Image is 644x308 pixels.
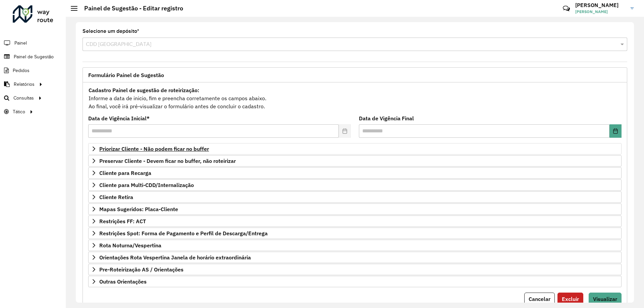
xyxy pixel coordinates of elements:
[99,146,209,151] span: Priorizar Cliente - Não podem ficar no buffer
[99,219,146,224] span: Restrições FF: ACT
[99,255,251,260] span: Orientações Rota Vespertina Janela de horário extraordinária
[88,179,622,191] a: Cliente para Multi-CDD/Internalização
[88,203,622,215] a: Mapas Sugeridos: Placa-Cliente
[609,124,622,138] button: Choose Date
[88,155,622,167] a: Preservar Cliente - Devem ficar no buffer, não roteirizar
[99,194,133,200] span: Cliente Retira
[593,296,617,302] span: Visualizar
[14,81,35,88] span: Relatórios
[99,206,178,212] span: Mapas Sugeridos: Placa-Cliente
[88,191,622,203] a: Cliente Retira
[83,27,139,35] label: Selecione um depósito
[88,276,622,287] a: Outras Orientações
[89,87,199,94] strong: Cadastro Painel de sugestão de roteirização:
[529,296,550,302] span: Cancelar
[13,95,34,102] span: Consultas
[88,114,150,122] label: Data de Vigência Inicial
[14,53,54,60] span: Painel de Sugestão
[99,279,147,284] span: Outras Orientações
[88,252,622,263] a: Orientações Rota Vespertina Janela de horário extraordinária
[575,2,626,8] h3: [PERSON_NAME]
[13,67,30,74] span: Pedidos
[524,293,555,305] button: Cancelar
[99,170,151,176] span: Cliente para Recarga
[13,108,25,115] span: Tático
[88,72,164,78] span: Formulário Painel de Sugestão
[559,1,574,16] a: Contato Rápido
[88,240,622,251] a: Rota Noturna/Vespertina
[99,231,268,236] span: Restrições Spot: Forma de Pagamento e Perfil de Descarga/Entrega
[88,167,622,179] a: Cliente para Recarga
[575,9,626,15] span: [PERSON_NAME]
[99,267,183,272] span: Pre-Roteirização AS / Orientações
[99,243,161,248] span: Rota Noturna/Vespertina
[589,293,622,305] button: Visualizar
[557,293,583,305] button: Excluir
[88,215,622,227] a: Restrições FF: ACT
[562,296,579,302] span: Excluir
[88,264,622,275] a: Pre-Roteirização AS / Orientações
[99,182,194,188] span: Cliente para Multi-CDD/Internalização
[14,40,27,47] span: Painel
[359,114,414,122] label: Data de Vigência Final
[99,158,236,164] span: Preservar Cliente - Devem ficar no buffer, não roteirizar
[88,86,622,111] div: Informe a data de inicio, fim e preencha corretamente os campos abaixo. Ao final, você irá pré-vi...
[88,143,622,155] a: Priorizar Cliente - Não podem ficar no buffer
[88,228,622,239] a: Restrições Spot: Forma de Pagamento e Perfil de Descarga/Entrega
[77,5,183,12] h2: Painel de Sugestão - Editar registro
